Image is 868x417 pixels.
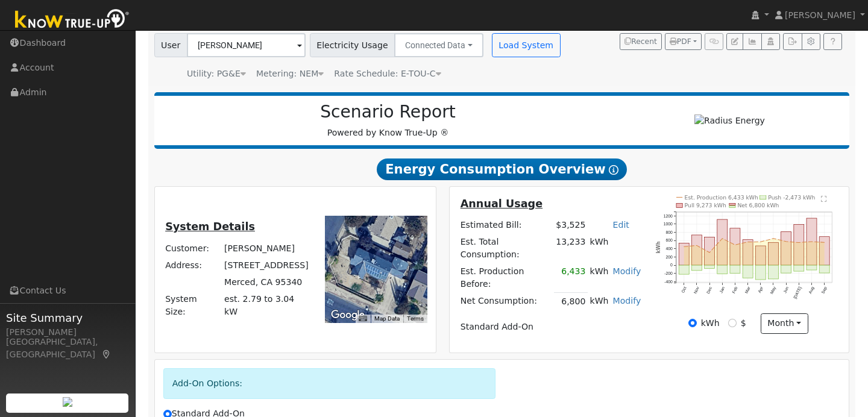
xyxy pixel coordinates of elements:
[802,33,820,50] button: Settings
[407,315,424,322] a: Terms (opens in new tab)
[6,326,129,339] div: [PERSON_NAME]
[588,233,643,263] td: kWh
[163,291,222,321] td: System Size:
[394,33,483,57] button: Connected Data
[664,280,673,284] text: -400
[160,102,616,139] div: Powered by Know True-Up ®
[741,317,746,330] label: $
[665,33,702,50] button: PDF
[808,286,815,295] text: Aug
[224,294,294,316] span: est. 2.79 to 3.04 kW
[769,265,779,279] rect: onclick=""
[679,265,689,274] rect: onclick=""
[458,216,554,233] td: Estimated Bill:
[706,286,713,294] text: Dec
[811,241,813,243] circle: onclick=""
[785,10,855,20] span: [PERSON_NAME]
[222,291,312,321] td: System Size
[664,222,673,226] text: 1000
[334,69,441,78] span: Alias: HETOUCN
[722,238,723,240] circle: onclick=""
[187,33,306,57] input: Select a User
[709,252,711,254] circle: onclick=""
[328,307,368,323] a: Open this area in Google Maps (opens a new window)
[760,241,762,243] circle: onclick=""
[664,214,673,218] text: 1200
[670,37,691,46] span: PDF
[731,286,738,295] text: Feb
[458,233,554,263] td: Est. Total Consumption:
[665,230,673,234] text: 800
[163,368,495,399] div: Add-On Options:
[256,67,324,80] div: Metering: NEM
[163,257,222,274] td: Address:
[794,265,804,271] rect: onclick=""
[588,263,611,293] td: kWh
[377,158,626,180] span: Energy Consumption Overview
[328,307,368,323] img: Google
[458,263,554,293] td: Est. Production Before:
[101,350,112,359] a: Map
[691,235,702,265] rect: onclick=""
[696,245,697,246] circle: onclick=""
[554,293,588,310] td: 6,800
[222,240,312,257] td: [PERSON_NAME]
[821,195,827,202] text: 
[824,242,826,243] circle: onclick=""
[681,286,687,294] text: Oct
[743,33,761,50] button: Multi-Series Graph
[769,242,779,265] rect: onclick=""
[554,216,588,233] td: $3,525
[701,317,720,330] label: kWh
[154,33,187,57] span: User
[222,257,312,274] td: [STREET_ADDRESS]
[761,33,780,50] button: Login As
[665,246,673,251] text: 400
[821,286,828,295] text: Sep
[719,286,725,294] text: Jan
[737,202,779,208] text: Net 6,800 kWh
[726,33,743,50] button: Edit User
[798,242,800,243] circle: onclick=""
[310,33,395,57] span: Electricity Usage
[359,315,367,323] button: Keyboard shortcuts
[781,231,791,265] rect: onclick=""
[685,202,726,208] text: Pull 9,273 kWh
[705,237,715,266] rect: onclick=""
[781,265,791,273] rect: onclick=""
[655,241,661,253] text: kWh
[685,194,759,201] text: Est. Production 6,433 kWh
[620,33,662,50] button: Recent
[807,265,817,270] rect: onclick=""
[458,293,554,310] td: Net Consumption:
[6,310,129,326] span: Site Summary
[717,265,728,274] rect: onclick=""
[609,165,618,175] i: Show Help
[554,233,588,263] td: 13,233
[744,286,751,294] text: Mar
[613,266,641,276] a: Modify
[63,397,72,407] img: retrieve
[823,33,842,50] a: Help Link
[374,315,400,323] button: Map Data
[782,286,789,294] text: Jun
[734,244,736,246] circle: onclick=""
[694,114,765,127] img: Radius Energy
[807,218,817,265] rect: onclick=""
[166,102,609,122] h2: Scenario Report
[679,243,689,266] rect: onclick=""
[588,293,611,310] td: kWh
[492,33,561,57] button: Load System
[165,221,255,233] u: System Details
[705,265,715,268] rect: onclick=""
[163,240,222,257] td: Customer:
[9,7,136,34] img: Know True-Up
[458,319,643,336] td: Standard Add-On
[613,220,629,230] a: Edit
[665,255,673,259] text: 200
[773,237,775,239] circle: onclick=""
[688,319,697,327] input: kWh
[6,336,129,361] div: [GEOGRAPHIC_DATA], [GEOGRAPHIC_DATA]
[768,194,815,201] text: Push -2,473 kWh
[769,286,777,295] text: May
